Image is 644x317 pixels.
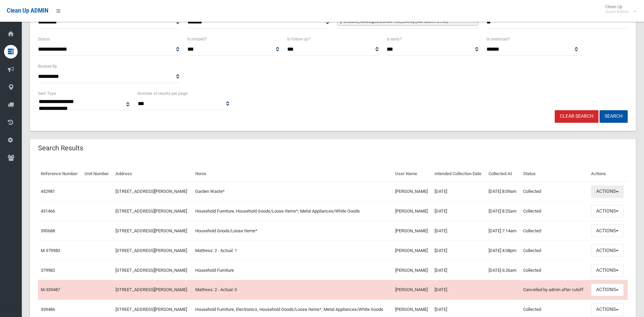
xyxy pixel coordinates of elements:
td: [DATE] 7:14am [486,221,520,241]
header: Search Results [30,141,91,155]
button: Search [600,110,628,123]
label: Is missed? [187,35,207,43]
th: Unit Number [82,166,113,182]
a: [STREET_ADDRESS][PERSON_NAME] [115,189,187,194]
a: Clear Search [555,110,599,123]
a: M-339487 [41,287,60,292]
td: [PERSON_NAME] [392,182,432,201]
a: 379982 [41,268,55,273]
td: [DATE] [432,261,486,280]
td: [DATE] [432,182,486,201]
a: [STREET_ADDRESS][PERSON_NAME] [115,268,187,273]
td: Household Furniture, Household Goods/Loose Items*, Metal Appliances/White Goods [192,201,392,221]
a: 431466 [41,208,55,214]
td: [PERSON_NAME] [392,241,432,261]
td: Collected [520,261,589,280]
td: Garden Waste* [192,182,392,201]
td: [DATE] 8:09am [486,182,520,201]
td: [PERSON_NAME] [392,201,432,221]
a: [STREET_ADDRESS][PERSON_NAME] [115,248,187,253]
a: [STREET_ADDRESS][PERSON_NAME] [115,307,187,312]
th: Items [192,166,392,182]
button: Actions [591,303,624,316]
th: Collected At [486,166,520,182]
button: Actions [591,264,624,277]
button: Actions [591,185,624,198]
th: Actions [588,166,628,182]
td: Mattress: 2 - Actual: 1 [192,241,392,261]
a: 339486 [41,307,55,312]
th: Address [113,166,192,182]
td: [DATE] 4:08pm [486,241,520,261]
th: Status [520,166,589,182]
label: Booked By [38,63,57,70]
td: Cancelled by admin after cutoff [520,280,589,300]
a: M-379983 [41,248,60,253]
td: Collected [520,201,589,221]
td: [DATE] [432,221,486,241]
button: Actions [591,224,624,237]
span: Clean Up [602,4,636,14]
label: Status [38,35,50,43]
a: 390688 [41,228,55,233]
th: Intended Collection Date [432,166,486,182]
label: Item Type [38,90,56,97]
a: [STREET_ADDRESS][PERSON_NAME] [115,287,187,292]
td: [PERSON_NAME] [392,221,432,241]
td: [DATE] [432,201,486,221]
button: Actions [591,244,624,257]
td: [DATE] 6:26am [486,261,520,280]
label: Is oversized? [486,35,510,43]
td: [DATE] [432,241,486,261]
td: Household Goods/Loose Items* [192,221,392,241]
td: [DATE] [432,280,486,300]
button: Actions [591,205,624,218]
span: Clean Up ADMIN [7,7,48,14]
td: [PERSON_NAME] [392,280,432,300]
label: Is early? [387,35,402,43]
label: Number of results per page [137,90,187,97]
td: [DATE] 8:25am [486,201,520,221]
button: Actions [591,284,624,296]
a: [STREET_ADDRESS][PERSON_NAME] [115,228,187,233]
td: Collected [520,241,589,261]
td: [PERSON_NAME] [392,261,432,280]
th: User Name [392,166,432,182]
small: Super Admin [605,9,629,14]
td: Household Furniture [192,261,392,280]
td: Mattress: 2 - Actual: 0 [192,280,392,300]
label: Is follow up? [287,35,310,43]
a: 452981 [41,189,55,194]
td: Collected [520,221,589,241]
td: Collected [520,182,589,201]
th: Reference Number [38,166,82,182]
a: [STREET_ADDRESS][PERSON_NAME] [115,208,187,214]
